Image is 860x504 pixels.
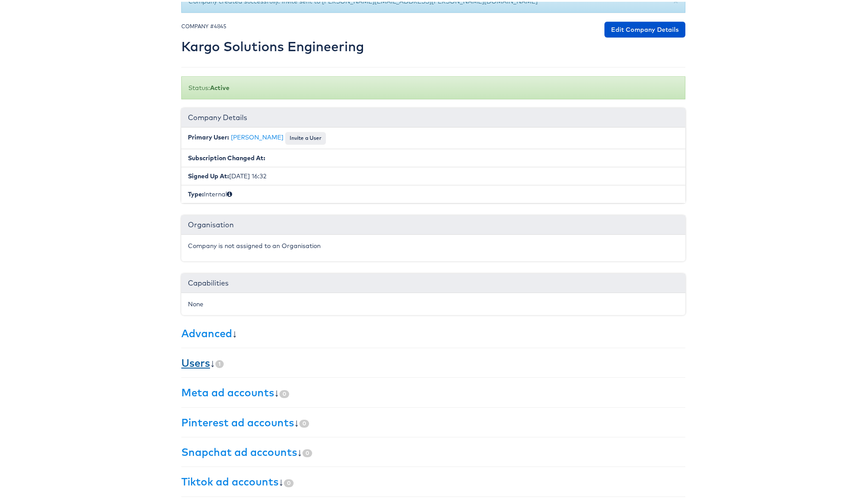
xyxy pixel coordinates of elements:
div: Capabilities [181,272,685,291]
span: 1 [215,358,224,366]
a: Tiktok ad accounts [181,473,279,486]
span: 0 [279,388,289,396]
b: Primary User: [188,132,229,139]
h3: ↓ [181,415,685,426]
b: Signed Up At: [188,170,229,178]
a: Meta ad accounts [181,384,274,397]
h3: ↓ [181,474,685,485]
a: Snapchat ad accounts [181,444,297,457]
a: Pinterest ad accounts [181,414,294,427]
h3: ↓ [181,355,685,367]
span: 0 [302,448,312,455]
h3: ↓ [181,444,685,456]
h2: Kargo Solutions Engineering [181,38,364,52]
h3: ↓ [181,385,685,396]
a: [PERSON_NAME] [231,132,283,139]
b: Active [210,82,229,90]
small: COMPANY #4845 [181,21,226,28]
b: Type: [188,188,204,196]
div: None [188,298,679,307]
div: Status: [181,75,685,98]
span: 0 [284,478,294,485]
a: Users [181,354,210,368]
div: Organisation [181,214,685,233]
li: [DATE] 16:32 [181,165,685,184]
b: Subscription Changed At: [188,152,265,160]
span: 0 [299,418,309,426]
button: Invite a User [285,130,326,143]
h3: ↓ [181,326,685,337]
span: Internal (staff) or External (client) [227,188,232,196]
li: Internal [181,183,685,201]
a: Advanced [181,325,232,338]
p: Company is not assigned to an Organisation [188,240,679,248]
div: Company Details [181,106,685,126]
a: Edit Company Details [604,20,685,36]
